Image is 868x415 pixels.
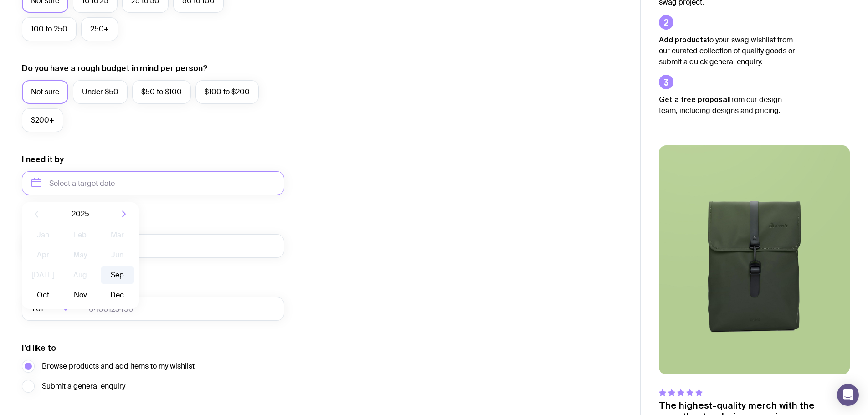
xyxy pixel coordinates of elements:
span: 2025 [72,209,89,220]
button: Mar [101,226,134,244]
span: +61 [31,297,45,321]
div: Search for option [22,297,80,321]
input: you@email.com [22,234,284,258]
button: Jun [101,246,134,264]
label: I’d like to [22,343,56,354]
strong: Get a free proposal [659,95,729,103]
button: Apr [26,246,60,264]
button: Nov [63,286,97,304]
button: Feb [63,226,97,244]
span: Browse products and add items to my wishlist [42,361,195,372]
span: Submit a general enquiry [42,381,125,392]
label: $50 to $100 [132,80,191,104]
div: Open Intercom Messenger [837,384,859,406]
button: Jan [26,226,60,244]
label: Not sure [22,80,68,104]
label: Under $50 [73,80,128,104]
input: 0400123456 [80,297,284,321]
button: Dec [101,286,134,304]
strong: Add products [659,36,707,44]
button: Oct [26,286,60,304]
button: Sep [101,266,134,284]
button: [DATE] [26,266,60,284]
p: to your swag wishlist from our curated collection of quality goods or submit a quick general enqu... [659,34,796,67]
label: $200+ [22,108,63,132]
label: I need it by [22,154,64,165]
p: from our design team, including designs and pricing. [659,94,796,116]
label: $100 to $200 [195,80,259,104]
input: Select a target date [22,171,284,195]
input: Search for option [45,297,59,321]
button: May [63,246,97,264]
label: 100 to 250 [22,17,77,41]
label: 250+ [81,17,118,41]
button: Aug [63,266,97,284]
label: Do you have a rough budget in mind per person? [22,63,208,74]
